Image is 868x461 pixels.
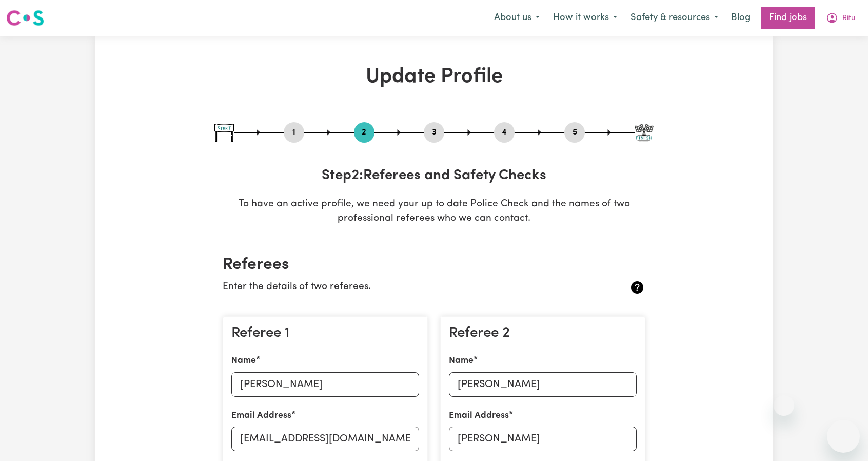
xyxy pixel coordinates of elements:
label: Email Address [231,409,291,422]
h1: Update Profile [214,65,654,89]
a: Blog [725,7,757,29]
p: To have an active profile, we need your up to date Police Check and the names of two professional... [214,197,654,227]
button: Go to step 5 [564,126,585,139]
h3: Referee 1 [231,325,419,342]
button: Safety & resources [624,7,725,29]
a: Careseekers logo [6,6,44,30]
h2: Referees [223,255,645,275]
button: My Account [819,7,862,29]
label: Name [449,354,474,368]
a: Find jobs [761,7,815,29]
button: Go to step 1 [284,126,304,139]
button: Go to step 2 [354,126,374,139]
h3: Referee 2 [449,325,637,342]
button: Go to step 4 [494,126,515,139]
label: Email Address [449,409,509,422]
button: How it works [546,7,624,29]
iframe: Button to launch messaging window [827,420,860,453]
button: About us [487,7,546,29]
label: Name [231,354,256,368]
iframe: Close message [774,395,794,416]
button: Go to step 3 [424,126,444,139]
span: Ritu [842,13,855,24]
h3: Step 2 : Referees and Safety Checks [214,167,654,185]
img: Careseekers logo [6,9,44,27]
p: Enter the details of two referees. [223,280,575,295]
